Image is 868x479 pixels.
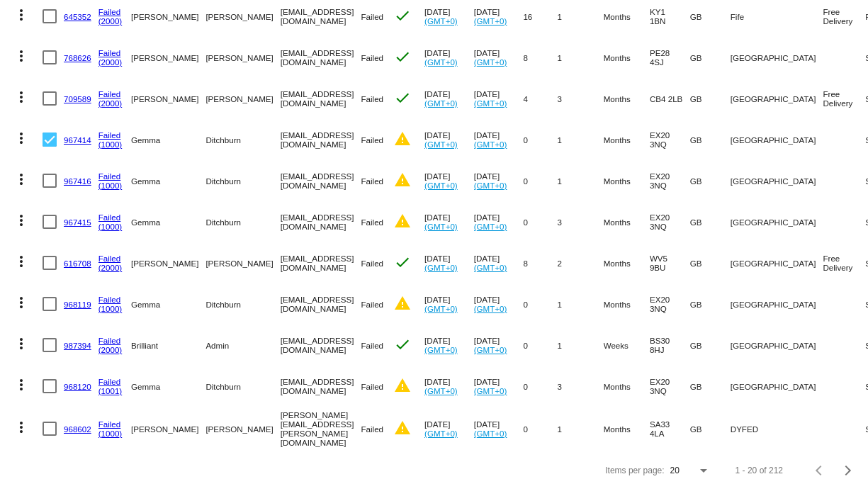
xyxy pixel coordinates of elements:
[474,160,524,201] mat-cell: [DATE]
[424,345,458,354] a: (GMT+0)
[131,242,205,283] mat-cell: [PERSON_NAME]
[557,37,603,78] mat-cell: 1
[557,242,603,283] mat-cell: 2
[394,295,411,312] mat-icon: warning
[361,259,383,268] span: Failed
[205,78,280,119] mat-cell: [PERSON_NAME]
[424,57,458,67] a: (GMT+0)
[557,283,603,325] mat-cell: 1
[523,407,557,451] mat-cell: 0
[690,119,731,160] mat-cell: GB
[424,325,474,366] mat-cell: [DATE]
[13,6,30,23] mat-icon: more_vert
[361,341,383,350] span: Failed
[731,325,823,366] mat-cell: [GEOGRAPHIC_DATA]
[650,37,690,78] mat-cell: PE28 4SJ
[394,48,411,65] mat-icon: check
[131,325,205,366] mat-cell: Brilliant
[98,181,123,190] a: (1000)
[557,201,603,242] mat-cell: 3
[604,325,650,366] mat-cell: Weeks
[98,7,121,16] a: Failed
[474,140,507,149] a: (GMT+0)
[557,78,603,119] mat-cell: 3
[361,135,383,145] span: Failed
[690,283,731,325] mat-cell: GB
[361,382,383,391] span: Failed
[670,466,710,476] mat-select: Items per page:
[557,160,603,201] mat-cell: 1
[205,201,280,242] mat-cell: Ditchburn
[361,300,383,309] span: Failed
[205,325,280,366] mat-cell: Admin
[394,419,411,436] mat-icon: warning
[731,283,823,325] mat-cell: [GEOGRAPHIC_DATA]
[474,345,507,354] a: (GMT+0)
[64,176,91,186] a: 967416
[731,366,823,407] mat-cell: [GEOGRAPHIC_DATA]
[474,242,524,283] mat-cell: [DATE]
[424,201,474,242] mat-cell: [DATE]
[604,201,650,242] mat-cell: Months
[394,336,411,353] mat-icon: check
[731,160,823,201] mat-cell: [GEOGRAPHIC_DATA]
[424,78,474,119] mat-cell: [DATE]
[474,263,507,272] a: (GMT+0)
[650,283,690,325] mat-cell: EX20 3NQ
[604,160,650,201] mat-cell: Months
[394,89,411,106] mat-icon: check
[731,242,823,283] mat-cell: [GEOGRAPHIC_DATA]
[604,78,650,119] mat-cell: Months
[557,119,603,160] mat-cell: 1
[64,53,91,62] a: 768626
[690,37,731,78] mat-cell: GB
[98,171,121,181] a: Failed
[281,242,361,283] mat-cell: [EMAIL_ADDRESS][DOMAIN_NAME]
[98,140,123,149] a: (1000)
[605,466,664,475] div: Items per page:
[650,242,690,283] mat-cell: WV5 9BU
[98,345,123,354] a: (2000)
[131,366,205,407] mat-cell: Gemma
[98,263,123,272] a: (2000)
[394,213,411,230] mat-icon: warning
[394,254,411,271] mat-icon: check
[650,78,690,119] mat-cell: CB4 2LB
[281,407,361,451] mat-cell: [PERSON_NAME][EMAIL_ADDRESS][PERSON_NAME][DOMAIN_NAME]
[13,253,30,270] mat-icon: more_vert
[604,242,650,283] mat-cell: Months
[281,160,361,201] mat-cell: [EMAIL_ADDRESS][DOMAIN_NAME]
[361,424,383,434] span: Failed
[557,407,603,451] mat-cell: 1
[98,336,121,345] a: Failed
[650,366,690,407] mat-cell: EX20 3NQ
[523,119,557,160] mat-cell: 0
[205,119,280,160] mat-cell: Ditchburn
[523,325,557,366] mat-cell: 0
[424,98,458,108] a: (GMT+0)
[205,366,280,407] mat-cell: Ditchburn
[13,89,30,106] mat-icon: more_vert
[424,386,458,395] a: (GMT+0)
[131,78,205,119] mat-cell: [PERSON_NAME]
[98,130,121,140] a: Failed
[64,12,91,21] a: 645352
[523,242,557,283] mat-cell: 8
[690,366,731,407] mat-cell: GB
[361,53,383,62] span: Failed
[474,222,507,231] a: (GMT+0)
[361,12,383,21] span: Failed
[64,382,91,391] a: 968120
[474,283,524,325] mat-cell: [DATE]
[474,325,524,366] mat-cell: [DATE]
[650,407,690,451] mat-cell: SA33 4LA
[523,160,557,201] mat-cell: 0
[281,283,361,325] mat-cell: [EMAIL_ADDRESS][DOMAIN_NAME]
[98,98,123,108] a: (2000)
[474,181,507,190] a: (GMT+0)
[98,419,121,429] a: Failed
[281,37,361,78] mat-cell: [EMAIL_ADDRESS][DOMAIN_NAME]
[474,98,507,108] a: (GMT+0)
[13,212,30,229] mat-icon: more_vert
[98,254,121,263] a: Failed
